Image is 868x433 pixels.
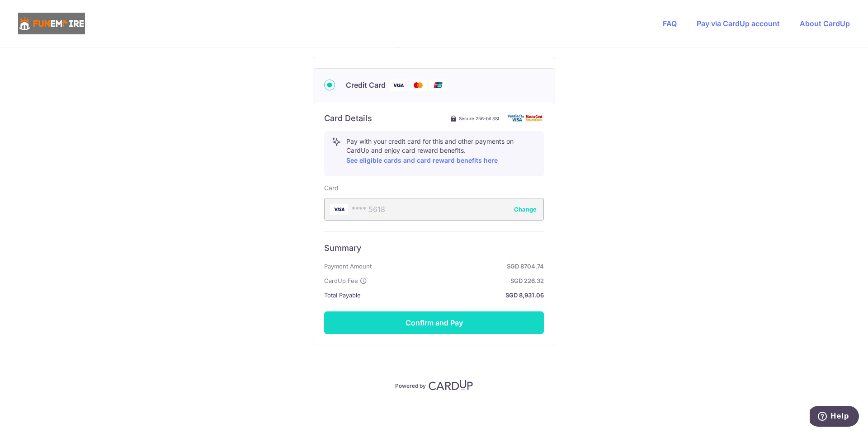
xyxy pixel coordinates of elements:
[389,80,407,91] img: Visa
[346,80,386,90] span: Credit Card
[429,380,473,391] img: CardUp
[697,19,780,28] a: Pay via CardUp account
[371,275,544,286] strong: SGD 226.32
[395,381,426,390] p: Powered by
[324,290,361,301] span: Total Payable
[346,137,536,166] p: Pay with your credit card for this and other payments on CardUp and enjoy card reward benefits.
[409,80,427,91] img: Mastercard
[346,156,498,164] a: See eligible cards and card reward benefits here
[663,19,677,28] a: FAQ
[800,19,850,28] a: About CardUp
[429,80,447,91] img: Union Pay
[324,261,372,272] span: Payment Amount
[324,184,339,193] label: Card
[514,205,537,214] button: Change
[324,275,358,286] span: CardUp Fee
[459,115,500,122] span: Secure 256-bit SSL
[375,261,544,272] strong: SGD 8704.74
[324,80,544,91] div: Credit Card Visa Mastercard Union Pay
[508,114,544,122] img: card secure
[324,311,544,334] button: Confirm and Pay
[324,113,372,124] h6: Card Details
[364,290,544,301] strong: SGD 8,931.06
[810,406,859,428] iframe: Opens a widget where you can find more information
[324,243,544,254] h6: Summary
